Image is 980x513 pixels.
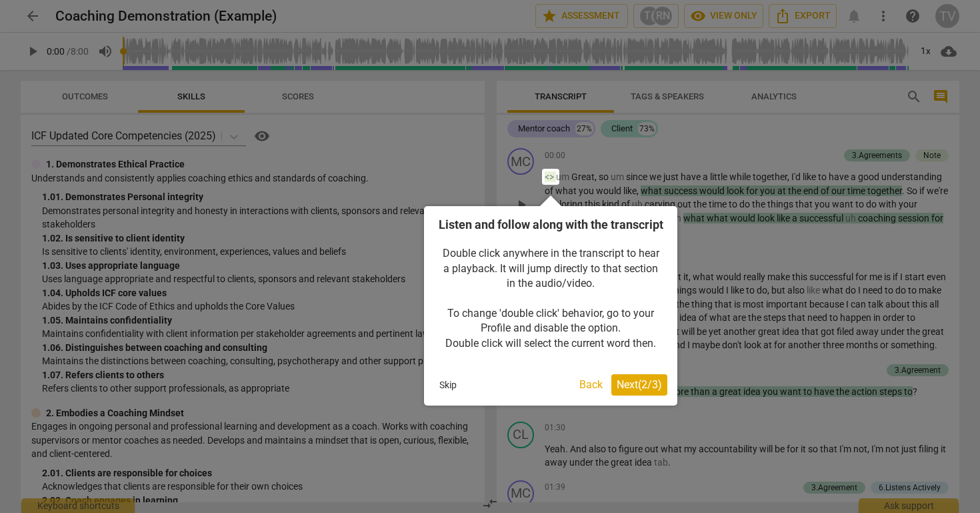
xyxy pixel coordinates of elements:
button: Next [611,374,667,396]
div: Double click anywhere in the transcript to hear a playback. It will jump directly to that section... [434,233,667,364]
h4: Listen and follow along with the transcript [434,216,667,233]
button: Skip [434,375,462,395]
button: Back [574,374,608,396]
span: Next ( 2 / 3 ) [617,378,662,391]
